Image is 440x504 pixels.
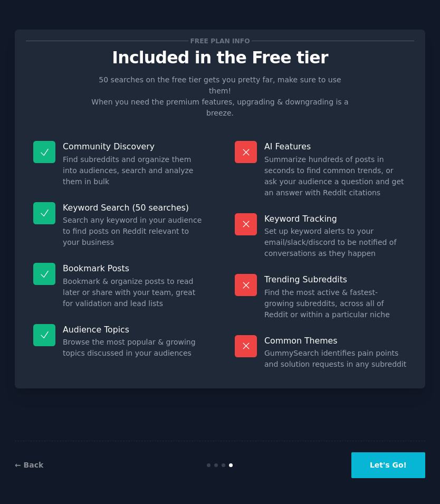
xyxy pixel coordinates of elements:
[264,226,407,259] dd: Set up keyword alerts to your email/slack/discord to be notified of conversations as they happen
[87,74,353,119] p: 50 searches on the free tier gets you pretty far, make sure to use them! When you need the premiu...
[264,154,407,198] dd: Summarize hundreds of posts in seconds to find common trends, or ask your audience a question and...
[26,49,414,67] p: Included in the Free tier
[264,274,407,285] p: Trending Subreddits
[15,461,43,469] a: ← Back
[63,337,205,359] dd: Browse the most popular & growing topics discussed in your audiences
[264,141,407,152] p: AI Features
[63,324,205,335] p: Audience Topics
[188,35,252,46] span: Free plan info
[63,141,205,152] p: Community Discovery
[264,287,407,320] dd: Find the most active & fastest-growing subreddits, across all of Reddit or within a particular niche
[63,263,205,274] p: Bookmark Posts
[63,276,205,309] dd: Bookmark & organize posts to read later or share with your team, great for validation and lead lists
[264,335,407,346] p: Common Themes
[351,452,425,478] button: Let's Go!
[63,154,205,187] dd: Find subreddits and organize them into audiences, search and analyze them in bulk
[264,348,407,370] dd: GummySearch identifies pain points and solution requests in any subreddit
[63,202,205,213] p: Keyword Search (50 searches)
[264,213,407,224] p: Keyword Tracking
[63,215,205,248] dd: Search any keyword in your audience to find posts on Reddit relevant to your business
